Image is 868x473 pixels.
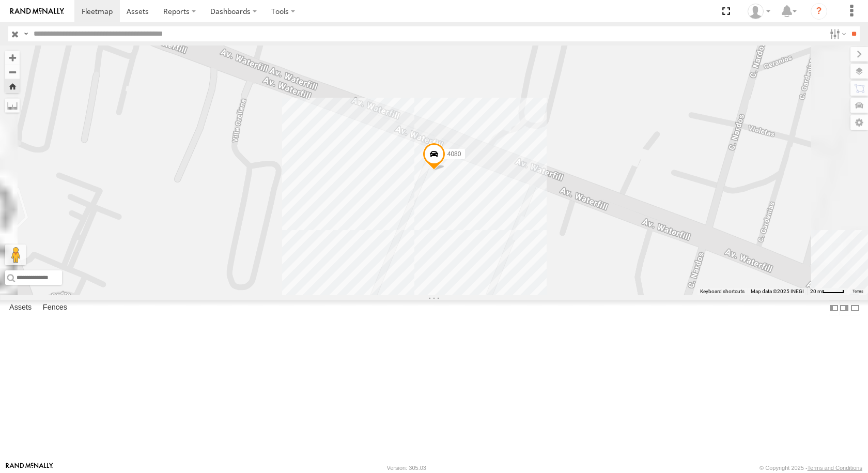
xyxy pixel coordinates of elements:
[808,465,862,471] a: Terms and Conditions
[744,4,774,19] div: MANUEL HERNANDEZ
[5,51,20,65] button: Zoom in
[10,8,64,15] img: rand-logo.svg
[810,288,822,294] span: 20 m
[700,288,745,295] button: Keyboard shortcuts
[826,26,848,41] label: Search Filter Options
[447,150,461,158] span: 4080
[6,463,53,473] a: Visit our Website
[850,300,860,315] label: Hide Summary Table
[387,465,426,471] div: Version: 305.03
[5,98,20,113] label: Measure
[4,301,37,315] label: Assets
[751,288,804,294] span: Map data ©2025 INEGI
[839,300,849,315] label: Dock Summary Table to the Right
[853,289,863,294] a: Terms
[5,65,20,79] button: Zoom out
[811,3,827,20] i: ?
[22,26,30,41] label: Search Query
[38,301,72,315] label: Fences
[5,245,26,265] button: Drag Pegman onto the map to open Street View
[850,115,868,130] label: Map Settings
[807,288,847,295] button: Map Scale: 20 m per 39 pixels
[760,465,862,471] div: © Copyright 2025 -
[5,79,20,93] button: Zoom Home
[829,300,839,315] label: Dock Summary Table to the Left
